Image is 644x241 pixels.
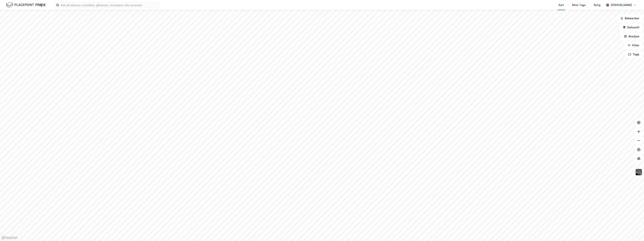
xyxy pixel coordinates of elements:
div: Bolig [594,3,600,7]
iframe: Chat Widget [625,223,644,241]
a: Mapbox homepage [1,236,18,240]
button: Tags [625,51,642,58]
div: Kontrollprogram for chat [625,223,644,241]
div: Mine Tags [572,3,586,7]
input: Søk på adresse, matrikkel, gårdeiere, leietakere eller personer [59,2,159,8]
div: [PERSON_NAME] [611,3,632,7]
button: Datasett [620,24,642,31]
div: Kart [559,3,564,7]
button: Filter [624,42,642,49]
img: logo.f888ab2527a4732fd821a326f86c7f29.svg [6,2,45,8]
img: 9k= [635,169,642,176]
button: Analyse [621,33,642,40]
button: Bokmerker [617,15,642,22]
